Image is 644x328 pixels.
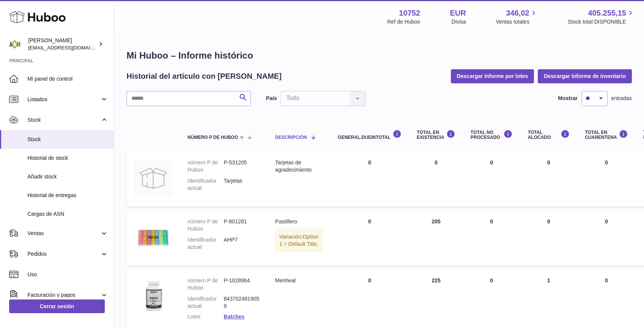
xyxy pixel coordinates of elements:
div: general.dueInTotal [338,130,401,140]
dt: Identificador actual [187,236,224,251]
span: Option 1 = Default Title; [279,234,318,247]
span: Cargas de ASN [27,210,108,218]
span: Ventas [27,230,100,237]
div: Total ALOCADO [528,130,570,140]
td: 205 [409,210,463,266]
label: Mostrar [558,95,577,102]
span: Stock [27,116,100,124]
a: 405.255,15 Stock total DISPONIBLE [568,8,635,25]
td: 0 [520,210,577,266]
span: entradas [611,95,632,102]
span: Stock total DISPONIBLE [568,18,635,25]
span: Listados [27,96,100,103]
div: Total en CUARENTENA [585,130,628,140]
div: Variación: [275,229,322,252]
img: product image [134,277,172,315]
div: Ref de Huboo [387,18,420,25]
span: Historial de entregas [27,192,108,199]
a: 346,02 Ventas totales [496,8,538,25]
div: Tarjetas de agradecimiento [275,159,322,174]
span: Ventas totales [496,18,538,25]
strong: EUR [450,8,466,18]
span: número P de Huboo [187,135,238,140]
button: Descargar Informe de inventario [538,69,632,83]
span: Uso [27,271,108,278]
dt: Identificador actual [187,177,224,192]
td: 0 [330,151,409,207]
strong: 10752 [399,8,420,18]
img: product image [134,159,172,197]
span: Pedidos [27,250,100,258]
dd: AHP7 [224,236,260,251]
td: 0 [463,210,520,266]
div: Pastillero [275,218,322,225]
span: 405.255,15 [588,8,626,18]
span: Stock [27,136,108,143]
span: Historial de stock [27,154,108,162]
td: 0 [463,151,520,207]
h2: Historial del artículo con [PERSON_NAME] [127,71,282,81]
span: Mi panel de control [27,75,108,83]
span: 0 [605,159,608,166]
span: 0 [605,277,608,283]
dd: Tarjetas [224,177,260,192]
div: Divisa [452,18,466,25]
td: 0 [520,151,577,207]
span: Facturación y pagos [27,291,100,299]
div: [PERSON_NAME] [28,37,97,51]
dd: 8437024819059 [224,295,260,310]
h1: Mi Huboo – Informe histórico [127,49,632,62]
div: Total NO PROCESADO [471,130,513,140]
a: Cerrar sesión [9,299,105,313]
div: Menheal [275,277,322,284]
span: 346,02 [506,8,529,18]
span: Descripción [275,135,307,140]
dt: número P de Huboo [187,277,224,291]
span: Añadir stock [27,173,108,180]
img: info@adaptohealue.com [9,38,21,50]
dt: número P de Huboo [187,159,224,174]
div: Total en EXISTENCIA [417,130,455,140]
img: product image [134,218,172,256]
dt: número P de Huboo [187,218,224,232]
dd: P-1028964 [224,277,260,291]
dd: P-801281 [224,218,260,232]
td: 0 [409,151,463,207]
dt: Identificador actual [187,295,224,310]
dd: P-531205 [224,159,260,174]
label: País [266,95,277,102]
span: [EMAIL_ADDRESS][DOMAIN_NAME] [28,45,112,51]
button: Descargar Informe por lotes [451,69,534,83]
dt: Lotes [187,313,224,320]
td: 0 [330,210,409,266]
a: Batches [224,314,244,320]
span: 0 [605,218,608,225]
